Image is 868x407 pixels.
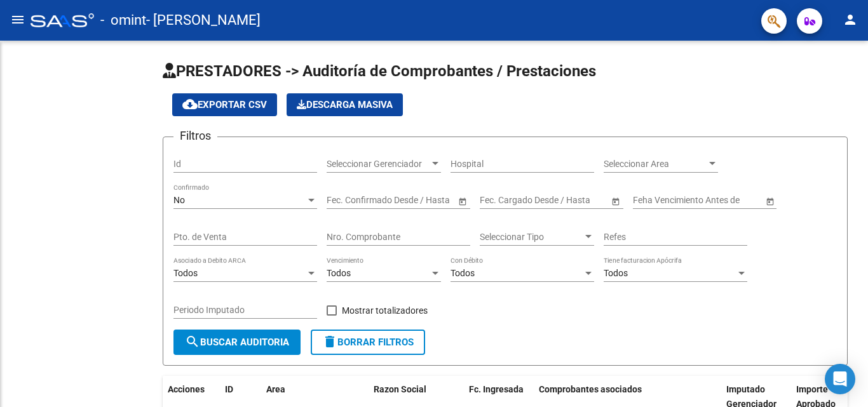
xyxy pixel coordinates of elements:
input: Fecha inicio [327,195,373,206]
span: Seleccionar Area [604,159,707,170]
span: Area [266,384,285,394]
span: Acciones [168,384,205,394]
button: Buscar Auditoria [173,330,301,355]
mat-icon: person [843,12,858,27]
span: Seleccionar Gerenciador [327,159,430,170]
span: Fc. Ingresada [469,384,524,394]
mat-icon: search [185,334,200,349]
span: Mostrar totalizadores [342,303,428,318]
input: Fecha inicio [480,195,526,206]
mat-icon: cloud_download [182,97,198,112]
span: Borrar Filtros [322,337,414,348]
span: No [173,195,185,205]
span: - omint [100,6,146,34]
span: Todos [451,268,475,278]
mat-icon: delete [322,334,337,349]
span: Seleccionar Tipo [480,232,583,243]
span: Todos [173,268,198,278]
button: Descarga Masiva [287,93,403,116]
span: Todos [327,268,351,278]
button: Open calendar [456,194,469,208]
span: Exportar CSV [182,99,267,110]
span: Descarga Masiva [297,99,393,110]
span: Razon Social [374,384,426,394]
div: Open Intercom Messenger [825,364,855,394]
span: PRESTADORES -> Auditoría de Comprobantes / Prestaciones [163,62,596,80]
span: Todos [604,268,628,278]
button: Open calendar [609,194,622,208]
app-download-masive: Descarga masiva de comprobantes (adjuntos) [287,93,403,116]
button: Open calendar [763,194,776,208]
span: Comprobantes asociados [539,384,642,394]
span: ID [225,384,233,394]
button: Borrar Filtros [311,330,425,355]
span: - [PERSON_NAME] [146,6,261,34]
button: Exportar CSV [172,93,277,116]
span: Buscar Auditoria [185,337,289,348]
h3: Filtros [173,127,217,145]
input: Fecha fin [384,195,446,206]
input: Fecha fin [537,195,599,206]
mat-icon: menu [10,12,25,27]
